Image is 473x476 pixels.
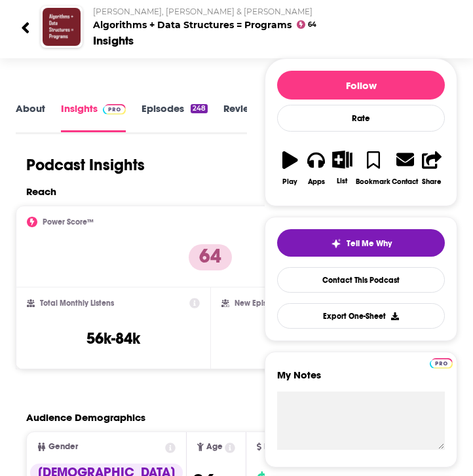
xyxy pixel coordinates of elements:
button: Export One-Sheet [277,303,445,329]
h3: 56k-84k [86,329,140,348]
a: Pro website [430,356,453,369]
h1: Podcast Insights [26,155,145,175]
button: tell me why sparkleTell Me Why [277,229,445,257]
div: 248 [191,104,208,113]
h2: New Episode Listens [235,299,307,308]
h2: Algorithms + Data Structures = Programs [93,7,452,31]
a: Episodes248 [142,102,208,132]
img: tell me why sparkle [331,238,341,249]
img: Algorithms + Data Structures = Programs [43,8,81,46]
div: Share [422,177,442,186]
button: Follow [277,71,445,100]
span: Tell Me Why [347,238,392,249]
span: 64 [308,22,316,27]
h2: Total Monthly Listens [40,299,114,308]
div: Contact [392,177,418,186]
button: Apps [303,142,330,194]
span: Gender [48,443,78,451]
div: Bookmark [356,177,390,186]
h2: Audience Demographics [26,411,145,424]
button: Share [419,142,445,194]
a: Contact [391,142,419,194]
h2: Power Score™ [43,217,94,227]
div: Insights [93,33,134,48]
p: 64 [189,244,232,270]
label: My Notes [277,369,445,392]
div: Play [282,177,297,186]
a: Contact This Podcast [277,267,445,293]
img: Podchaser Pro [103,104,126,115]
div: Rate [277,105,445,132]
a: Reviews [223,102,261,132]
div: List [337,177,347,185]
button: Bookmark [355,142,391,194]
div: Apps [308,177,325,186]
span: [PERSON_NAME], [PERSON_NAME] & [PERSON_NAME] [93,7,312,16]
img: Podchaser Pro [430,358,453,369]
a: InsightsPodchaser Pro [61,102,126,132]
button: Play [277,142,303,194]
a: About [16,102,45,132]
span: Age [206,443,223,451]
button: List [330,142,356,193]
h2: Reach [26,185,56,198]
